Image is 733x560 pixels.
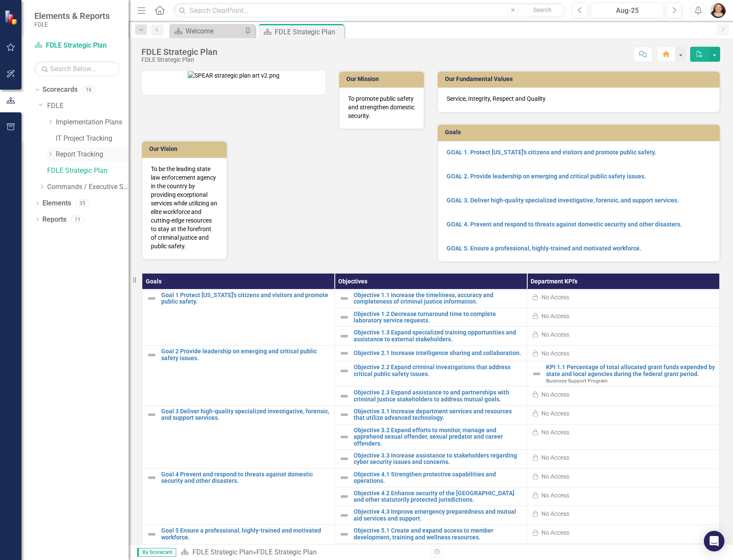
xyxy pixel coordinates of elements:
[339,409,349,420] img: Not Defined
[339,473,349,483] img: Not Defined
[354,509,523,522] a: Objective 4.3 Improve emergency preparedness and mutual aid services and support.
[180,548,424,557] div: »
[42,215,66,225] a: Reports
[447,173,646,180] a: GOAL 2. Provide leadership on emerging and critical public safety issues.
[594,6,661,16] div: Aug-25
[147,409,157,420] img: Not Defined
[339,293,349,304] img: Not Defined
[532,369,542,379] img: Not Defined
[354,490,523,503] a: Objective 4.2 Enhance security of the [GEOGRAPHIC_DATA] and other statutorily protected jurisdict...
[541,349,569,358] div: No Access
[541,428,569,437] div: No Access
[149,146,222,152] h3: Our Vision
[147,473,157,483] img: Not Defined
[447,221,682,228] a: GOAL 4. Prevent and respond to threats against domestic security and other disasters.
[339,491,349,502] img: Not Defined
[34,41,120,51] a: FDLE Strategic Plan
[339,454,349,464] img: Not Defined
[541,509,569,518] div: No Access
[354,408,523,422] a: Objective 3.1 Increase department services and resources that utilize advanced technology.
[541,453,569,462] div: No Access
[56,150,129,160] a: Report Tracking
[339,366,349,376] img: Not Defined
[147,350,157,360] img: Not Defined
[147,293,157,304] img: Not Defined
[541,472,569,481] div: No Access
[354,329,523,343] a: Objective 1.3 Expand specialized training opportunities and assistance to external stakeholders.
[346,76,420,82] h3: Our Mission
[137,548,176,557] span: By Scorecard
[339,510,349,521] img: Not Defined
[339,432,349,442] img: Not Defined
[71,216,84,223] div: 11
[591,3,664,18] button: Aug-25
[354,311,523,324] a: Objective 1.2 Decrease turnaround time to complete laboratory service requests.
[4,10,19,25] img: ClearPoint Strategy
[348,94,415,120] p: To promote public safety and strengthen domestic security.
[541,312,569,320] div: No Access
[447,94,711,103] p: Service, Integrity, Respect and Quality
[171,26,242,36] a: Welcome
[354,350,523,356] a: Objective 2.1 Increase intelligence sharing and collaboration.
[141,47,217,57] div: FDLE Strategic Plan
[447,197,679,204] a: GOAL 3. Deliver high-quality specialized investigative, forensic, and support services.
[447,149,656,156] a: GOAL 1. Protect [US_STATE]'s citizens and visitors and promote public safety.
[527,361,719,387] td: Double-Click to Edit Right Click for Context Menu
[161,292,330,305] a: Goal 1 Protect [US_STATE]'s citizens and visitors and promote public safety.
[339,348,349,358] img: Not Defined
[710,3,726,18] img: Elizabeth Martin
[34,11,110,21] span: Elements & Reports
[151,165,218,250] p: To be the leading state law enforcement agency in the country by providing exceptional services w...
[56,117,129,127] a: Implementation Plans
[546,378,607,384] span: Business Support Program
[354,427,523,447] a: Objective 3.2 Expand efforts to monitor, manage and apprehend sexual offender, sexual predator an...
[275,27,342,37] div: FDLE Strategic Plan
[174,3,566,18] input: Search ClearPoint...
[256,548,317,556] div: FDLE Strategic Plan
[82,86,96,93] div: 16
[34,61,120,76] input: Search Below...
[147,529,157,539] img: Not Defined
[541,491,569,500] div: No Access
[546,364,715,377] a: KPI 1.1 Percentage of total allocated grant funds expended by state and local agencies during the...
[447,245,641,252] a: GOAL 5. Ensure a professional, highly-trained and motivated workforce.
[541,293,569,301] div: No Access
[141,57,217,63] div: FDLE Strategic Plan
[186,26,242,36] div: Welcome
[339,312,349,322] img: Not Defined
[354,471,523,485] a: Objective 4.1 Strengthen protective capabilities and operations.
[541,528,569,537] div: No Access
[354,292,523,305] a: Objective 1.1 Increase the timeliness, accuracy and completeness of criminal justice information.
[339,529,349,539] img: Not Defined
[339,331,349,341] img: Not Defined
[192,548,253,556] a: FDLE Strategic Plan
[354,364,523,377] a: Objective 2.2 Expand criminal investigations that address critical public safety issues.
[354,452,523,466] a: Objective 3.3 Increase assistance to stakeholders regarding cyber security issues and concerns.
[354,527,523,541] a: Objective 5.1 Create and expand access to member development, training and wellness resources.
[445,76,715,82] h3: Our Fundamental Values
[339,391,349,401] img: Not Defined
[533,6,552,13] span: Search
[541,330,569,339] div: No Access
[354,389,523,403] a: Objective 2.3 Expand assistance to and partnerships with criminal justice stakeholders to address...
[75,200,89,207] div: 35
[521,4,564,16] button: Search
[42,85,78,95] a: Scorecards
[42,199,71,208] a: Elements
[47,166,129,176] a: FDLE Strategic Plan
[161,471,330,485] a: Goal 4 Prevent and respond to threats against domestic security and other disasters.
[445,129,715,135] h3: Goals
[188,71,279,80] img: SPEAR strategic plan art v2.png
[161,348,330,361] a: Goal 2 Provide leadership on emerging and critical public safety issues.
[56,134,129,144] a: IT Project Tracking
[161,527,330,541] a: Goal 5 Ensure a professional, highly-trained and motivated workforce.
[541,390,569,399] div: No Access
[47,101,129,111] a: FDLE
[34,21,110,28] small: FDLE
[541,409,569,418] div: No Access
[161,408,330,422] a: Goal 3 Deliver high-quality specialized investigative, forensic, and support services.
[704,531,724,551] div: Open Intercom Messenger
[47,182,129,192] a: Commands / Executive Support Branch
